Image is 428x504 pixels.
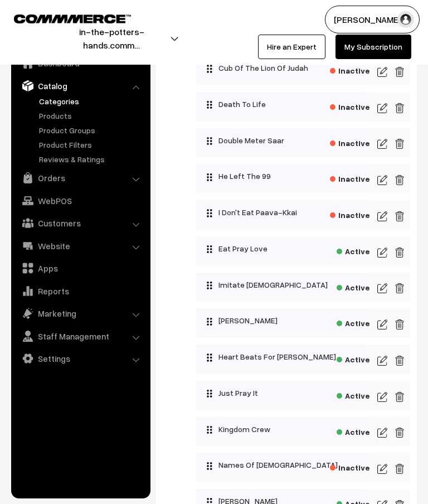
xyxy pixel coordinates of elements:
[206,64,213,73] img: drag
[206,281,213,290] img: drag
[330,207,370,221] span: Inactive
[14,326,147,346] a: Staff Management
[395,390,405,404] img: edit
[36,153,147,165] a: Reviews & Ratings
[377,426,387,439] img: edit
[335,35,411,59] a: My Subscription
[17,25,206,52] button: in-the-potters-hands.comm…
[196,381,367,405] div: Just Pray It
[377,137,387,151] img: edit
[14,11,111,25] a: COMMMERCE
[196,164,367,188] div: He Left The 99
[14,14,131,23] img: COMMMERCE
[36,139,147,151] a: Product Filters
[14,191,147,211] a: WebPOS
[377,101,387,115] img: edit
[196,453,367,477] div: Names Of [DEMOGRAPHIC_DATA]
[330,62,370,76] span: Inactive
[377,462,387,476] img: edit
[196,56,367,80] div: Cub Of The Lion Of Judah
[395,462,405,476] img: edit
[14,236,147,256] a: Website
[206,137,213,146] img: drag
[395,65,405,79] img: edit
[377,173,387,187] img: edit
[206,353,213,362] img: drag
[206,245,213,254] img: drag
[395,210,405,223] img: edit
[325,6,420,33] button: [PERSON_NAME]…
[337,424,370,438] span: Active
[14,213,147,233] a: Customers
[196,236,367,261] div: Eat Pray Love
[206,389,213,398] img: drag
[206,462,213,471] img: drag
[337,315,370,329] span: Active
[206,317,213,326] img: drag
[206,100,213,109] img: drag
[196,92,367,117] div: Death To Life
[395,101,405,115] img: edit
[206,209,213,217] img: drag
[395,354,405,367] img: edit
[337,387,370,401] span: Active
[196,200,367,225] div: I Don't Eat Paava-Kkai
[337,279,370,293] span: Active
[258,35,325,59] a: Hire an Expert
[395,137,405,151] img: edit
[196,128,367,153] div: Double Meter Saar
[196,345,367,369] div: Heart Beats For [PERSON_NAME]
[395,426,405,439] img: edit
[377,318,387,331] img: edit
[330,459,370,473] span: Inactive
[377,390,387,404] img: edit
[337,351,370,365] span: Active
[14,258,147,278] a: Apps
[395,282,405,295] img: edit
[196,273,367,297] div: Imitate [DEMOGRAPHIC_DATA]
[36,95,147,107] a: Categories
[337,243,370,257] span: Active
[395,173,405,187] img: edit
[395,318,405,331] img: edit
[206,173,213,182] img: drag
[196,417,367,442] div: Kingdom Crew
[36,110,147,122] a: Products
[377,354,387,367] img: edit
[397,11,414,28] img: user
[36,124,147,136] a: Product Groups
[196,308,367,333] div: [PERSON_NAME]
[377,282,387,295] img: edit
[330,135,370,149] span: Inactive
[14,168,147,188] a: Orders
[206,425,213,434] img: drag
[395,246,405,259] img: edit
[14,281,147,301] a: Reports
[377,65,387,79] img: edit
[377,246,387,259] img: edit
[14,76,147,96] a: Catalog
[330,171,370,185] span: Inactive
[377,210,387,223] img: edit
[330,99,370,113] span: Inactive
[14,303,147,323] a: Marketing
[14,348,147,369] a: Settings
